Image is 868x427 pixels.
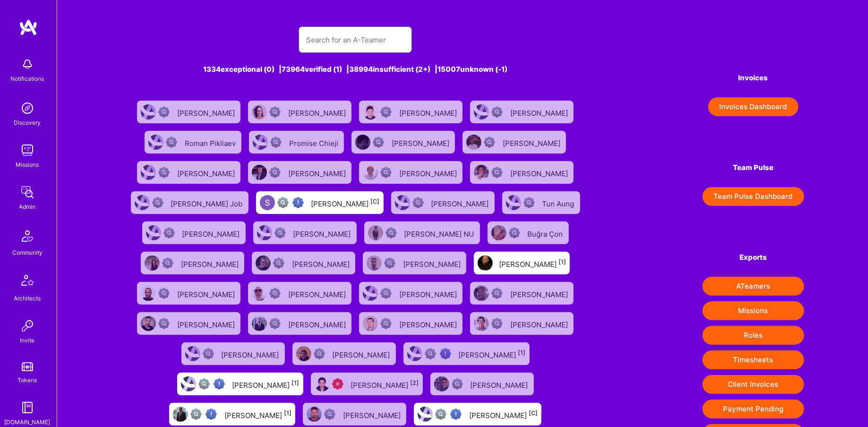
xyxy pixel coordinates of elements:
[178,339,289,369] a: User AvatarNot Scrubbed[PERSON_NAME]
[333,348,392,360] div: [PERSON_NAME]
[18,183,37,202] img: admin teamwork
[307,369,427,399] a: User AvatarUnqualified[PERSON_NAME][2]
[249,218,361,248] a: User AvatarNot Scrubbed[PERSON_NAME]
[498,188,584,218] a: User AvatarNot ScrubbedTun Aung
[703,74,804,82] h4: Invoices
[141,316,156,331] img: User Avatar
[18,398,37,417] img: guide book
[19,19,38,36] img: logo
[252,286,267,301] img: User Avatar
[703,301,804,320] button: Missions
[20,335,35,345] div: Invite
[253,135,268,150] img: User Avatar
[133,278,244,308] a: User AvatarNot Scrubbed[PERSON_NAME]
[214,378,225,390] img: High Potential User
[703,187,804,206] button: Team Pulse Dashboard
[510,287,570,299] div: [PERSON_NAME]
[484,137,495,148] img: Not Scrubbed
[269,106,281,118] img: Not Scrubbed
[703,326,804,345] button: Roles
[510,166,570,179] div: [PERSON_NAME]
[387,188,498,218] a: User AvatarNot Scrubbed[PERSON_NAME]
[141,104,156,120] img: User Avatar
[518,349,526,356] sup: [1]
[158,288,170,299] img: Not Scrubbed
[324,409,335,420] img: Not Scrubbed
[474,286,489,301] img: User Avatar
[173,407,188,422] img: User Avatar
[361,218,484,248] a: User AvatarNot Scrubbed[PERSON_NAME] NU
[703,253,804,262] h4: Exports
[158,318,170,329] img: Not Scrubbed
[166,137,177,148] img: Not Scrubbed
[466,278,577,308] a: User AvatarNot Scrubbed[PERSON_NAME]
[399,317,459,330] div: [PERSON_NAME]
[703,375,804,394] button: Client Invoices
[503,136,562,148] div: [PERSON_NAME]
[127,188,252,218] a: User AvatarNot Scrubbed[PERSON_NAME] Job
[491,288,503,299] img: Not Scrubbed
[275,227,286,239] img: Not Scrubbed
[18,316,37,335] img: Invite
[459,348,526,360] div: [PERSON_NAME]
[384,257,395,269] img: Not Scrubbed
[177,106,237,118] div: [PERSON_NAME]
[14,118,41,128] div: Discovery
[206,409,217,420] img: High Potential User
[171,196,245,209] div: [PERSON_NAME] Job
[380,288,392,299] img: Not Scrubbed
[386,227,397,239] img: Not Scrubbed
[163,227,175,239] img: Not Scrubbed
[292,257,352,269] div: [PERSON_NAME]
[559,258,566,265] sup: [1]
[466,308,577,339] a: User AvatarNot Scrubbed[PERSON_NAME]
[499,257,566,269] div: [PERSON_NAME]
[703,163,804,172] h4: Team Pulse
[148,135,163,150] img: User Avatar
[343,408,403,420] div: [PERSON_NAME]
[459,127,570,157] a: User AvatarNot Scrubbed[PERSON_NAME]
[244,97,355,127] a: User AvatarNot Scrubbed[PERSON_NAME]
[355,308,466,339] a: User AvatarNot Scrubbed[PERSON_NAME]
[466,135,481,150] img: User Avatar
[506,195,521,210] img: User Avatar
[363,104,378,120] img: User Avatar
[484,218,573,248] a: User AvatarNot ScrubbedBuğra Çon
[380,318,392,329] img: Not Scrubbed
[355,157,466,188] a: User AvatarNot Scrubbed[PERSON_NAME]
[418,407,433,422] img: User Avatar
[307,407,322,422] img: User Avatar
[296,346,311,361] img: User Avatar
[133,308,244,339] a: User AvatarNot Scrubbed[PERSON_NAME]
[431,196,491,209] div: [PERSON_NAME]
[351,378,419,390] div: [PERSON_NAME]
[14,293,41,303] div: Architects
[12,248,43,257] div: Community
[185,136,238,148] div: Roman Pikliaev
[248,248,359,278] a: User AvatarNot Scrubbed[PERSON_NAME]
[133,157,244,188] a: User AvatarNot Scrubbed[PERSON_NAME]
[252,188,387,218] a: User AvatarNot fully vettedHigh Potential User[PERSON_NAME][C]
[311,196,380,209] div: [PERSON_NAME]
[162,257,173,269] img: Not Scrubbed
[703,350,804,369] button: Timesheets
[491,225,507,240] img: User Avatar
[288,106,348,118] div: [PERSON_NAME]
[288,166,348,179] div: [PERSON_NAME]
[18,141,37,160] img: teamwork
[413,197,424,208] img: Not Scrubbed
[177,317,237,330] div: [PERSON_NAME]
[355,278,466,308] a: User AvatarNot Scrubbed[PERSON_NAME]
[141,127,245,157] a: User AvatarNot ScrubbedRoman Pikliaev
[392,136,451,148] div: [PERSON_NAME]
[363,165,378,180] img: User Avatar
[11,74,44,84] div: Notifications
[245,127,348,157] a: User AvatarNot ScrubbedPromise Chieji
[471,378,530,390] div: [PERSON_NAME]
[256,256,271,271] img: User Avatar
[407,346,422,361] img: User Avatar
[395,195,410,210] img: User Avatar
[273,257,284,269] img: Not Scrubbed
[203,348,214,359] img: Not Scrubbed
